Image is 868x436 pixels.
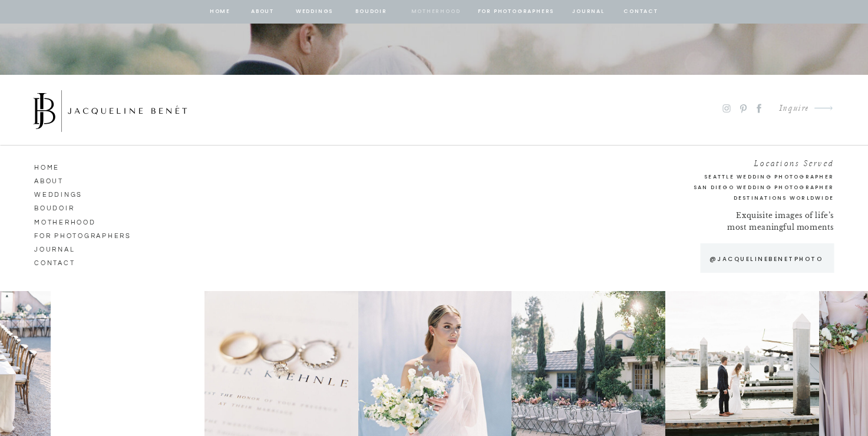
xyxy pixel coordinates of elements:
[34,256,101,267] a: CONTACT
[34,188,101,199] a: Weddings
[34,202,101,212] a: Boudoir
[659,172,834,182] a: Seattle Wedding Photographer
[570,6,607,17] a: journal
[704,254,829,264] a: @jacquelinebenetphoto
[770,101,809,117] a: Inquire
[659,156,834,166] h2: Locations Served
[34,174,101,185] a: ABOUT
[250,6,275,17] a: about
[478,6,555,17] a: for photographers
[638,183,834,193] a: San Diego Wedding Photographer
[34,243,122,253] a: journal
[295,6,335,17] a: Weddings
[622,6,660,17] a: contact
[411,6,460,17] a: Motherhood
[34,229,139,240] a: for photographers
[355,6,388,17] a: BOUDOIR
[34,161,101,171] a: HOME
[209,6,232,17] a: home
[725,210,834,235] p: Exquisite images of life’s most meaningful moments
[659,193,834,203] h2: Destinations Worldwide
[34,216,101,226] a: Motherhood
